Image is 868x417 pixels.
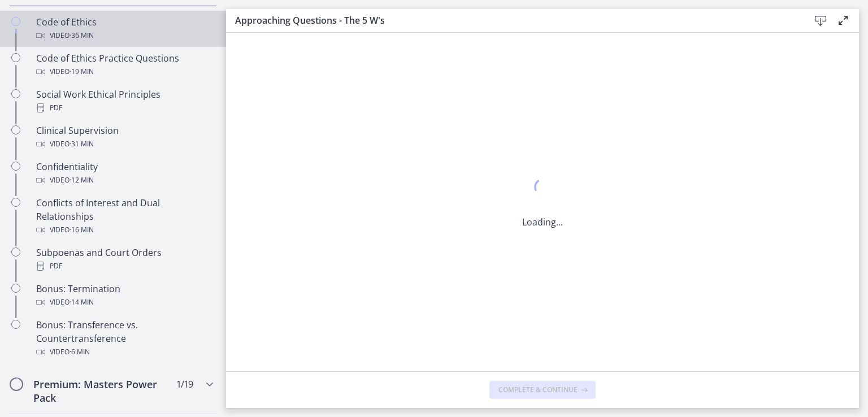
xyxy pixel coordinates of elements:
[36,246,212,273] div: Subpoenas and Court Orders
[522,215,563,229] p: Loading...
[498,385,578,394] span: Complete & continue
[36,259,212,273] div: PDF
[36,296,212,309] div: Video
[36,318,212,359] div: Bonus: Transference vs. Countertransference
[36,282,212,309] div: Bonus: Termination
[235,14,791,27] h3: Approaching Questions - The 5 W's
[36,88,212,115] div: Social Work Ethical Principles
[36,51,212,79] div: Code of Ethics Practice Questions
[70,345,90,359] span: · 6 min
[36,223,212,237] div: Video
[489,381,596,399] button: Complete & continue
[33,377,171,405] h2: Premium: Masters Power Pack
[36,196,212,237] div: Conflicts of Interest and Dual Relationships
[70,29,94,42] span: · 36 min
[70,137,94,151] span: · 31 min
[36,173,212,187] div: Video
[36,137,212,151] div: Video
[70,296,94,309] span: · 14 min
[36,29,212,42] div: Video
[70,173,94,187] span: · 12 min
[70,223,94,237] span: · 16 min
[36,15,212,42] div: Code of Ethics
[176,377,193,391] span: 1 / 19
[70,65,94,79] span: · 19 min
[522,176,563,202] div: 1
[36,101,212,115] div: PDF
[36,65,212,79] div: Video
[36,345,212,359] div: Video
[36,124,212,151] div: Clinical Supervision
[36,160,212,187] div: Confidentiality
